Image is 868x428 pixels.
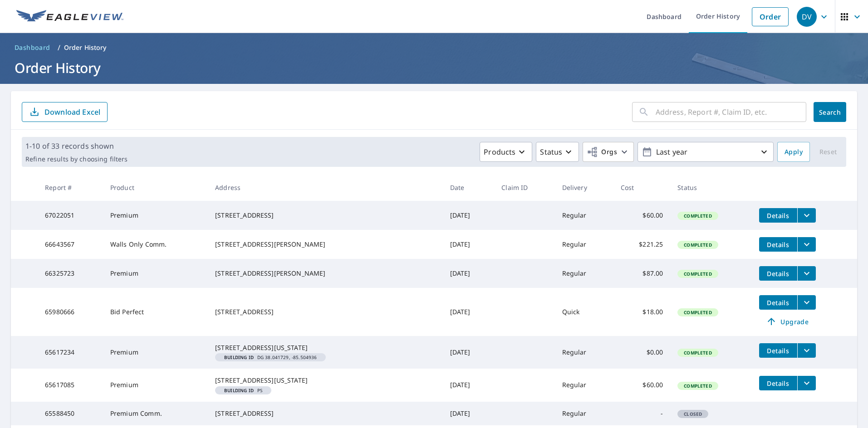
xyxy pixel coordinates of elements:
[555,230,613,259] td: Regular
[15,43,50,52] span: Dashboard
[765,269,792,278] span: Details
[443,174,495,201] th: Date
[540,146,562,157] p: Status
[224,355,254,360] em: Building ID
[613,288,671,336] td: $18.00
[797,295,816,310] button: filesDropdownBtn-65980666
[613,230,671,259] td: $221.25
[215,269,435,278] div: [STREET_ADDRESS][PERSON_NAME]
[613,369,671,401] td: $60.00
[103,288,208,336] td: Bid Perfect
[759,237,797,252] button: detailsBtn-66643567
[38,259,103,288] td: 66325723
[652,144,759,160] p: Last year
[219,355,322,360] span: DG 38.041729, -85.504936
[587,146,617,158] span: Orgs
[765,298,792,307] span: Details
[103,369,208,401] td: Premium
[480,142,532,162] button: Products
[613,336,671,369] td: $0.00
[765,379,792,388] span: Details
[219,388,268,393] span: PS
[215,376,435,385] div: [STREET_ADDRESS][US_STATE]
[797,208,816,223] button: filesDropdownBtn-67022051
[656,99,806,125] input: Address, Report #, Claim ID, etc.
[11,58,857,77] h1: Order History
[443,259,495,288] td: [DATE]
[103,402,208,425] td: Premium Comm.
[678,350,717,356] span: Completed
[678,213,717,219] span: Completed
[797,376,816,390] button: filesDropdownBtn-65617085
[443,369,495,401] td: [DATE]
[443,288,495,336] td: [DATE]
[484,146,515,157] p: Products
[103,336,208,369] td: Premium
[555,288,613,336] td: Quick
[759,208,797,223] button: detailsBtn-67022051
[765,211,792,220] span: Details
[443,336,495,369] td: [DATE]
[555,174,613,201] th: Delivery
[224,388,254,393] em: Building ID
[38,174,103,201] th: Report #
[759,343,797,358] button: detailsBtn-65617234
[613,402,671,425] td: -
[752,7,789,26] a: Order
[215,307,435,316] div: [STREET_ADDRESS]
[613,259,671,288] td: $87.00
[11,40,857,55] nav: breadcrumb
[797,237,816,252] button: filesDropdownBtn-66643567
[555,336,613,369] td: Regular
[103,230,208,259] td: Walls Only Comm.
[11,40,54,55] a: Dashboard
[215,211,435,220] div: [STREET_ADDRESS]
[678,411,707,417] span: Closed
[103,174,208,201] th: Product
[443,402,495,425] td: [DATE]
[555,402,613,425] td: Regular
[765,316,810,327] span: Upgrade
[103,259,208,288] td: Premium
[678,309,717,316] span: Completed
[797,266,816,281] button: filesDropdownBtn-66325723
[613,201,671,230] td: $60.00
[678,242,717,248] span: Completed
[759,295,797,310] button: detailsBtn-65980666
[38,336,103,369] td: 65617234
[22,102,108,122] button: Download Excel
[64,43,107,52] p: Order History
[785,146,803,158] span: Apply
[208,174,442,201] th: Address
[678,271,717,277] span: Completed
[44,107,100,117] p: Download Excel
[797,7,817,27] div: DV
[814,102,846,122] button: Search
[555,259,613,288] td: Regular
[765,240,792,249] span: Details
[759,266,797,281] button: detailsBtn-66325723
[536,142,579,162] button: Status
[215,409,435,418] div: [STREET_ADDRESS]
[16,10,123,24] img: EV Logo
[613,174,671,201] th: Cost
[670,174,751,201] th: Status
[215,343,435,352] div: [STREET_ADDRESS][US_STATE]
[443,201,495,230] td: [DATE]
[555,201,613,230] td: Regular
[38,288,103,336] td: 65980666
[38,402,103,425] td: 65588450
[583,142,634,162] button: Orgs
[103,201,208,230] td: Premium
[38,230,103,259] td: 66643567
[38,201,103,230] td: 67022051
[215,240,435,249] div: [STREET_ADDRESS][PERSON_NAME]
[38,369,103,401] td: 65617085
[25,141,128,151] p: 1-10 of 33 records shown
[765,346,792,355] span: Details
[678,383,717,389] span: Completed
[797,343,816,358] button: filesDropdownBtn-65617234
[443,230,495,259] td: [DATE]
[494,174,554,201] th: Claim ID
[555,369,613,401] td: Regular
